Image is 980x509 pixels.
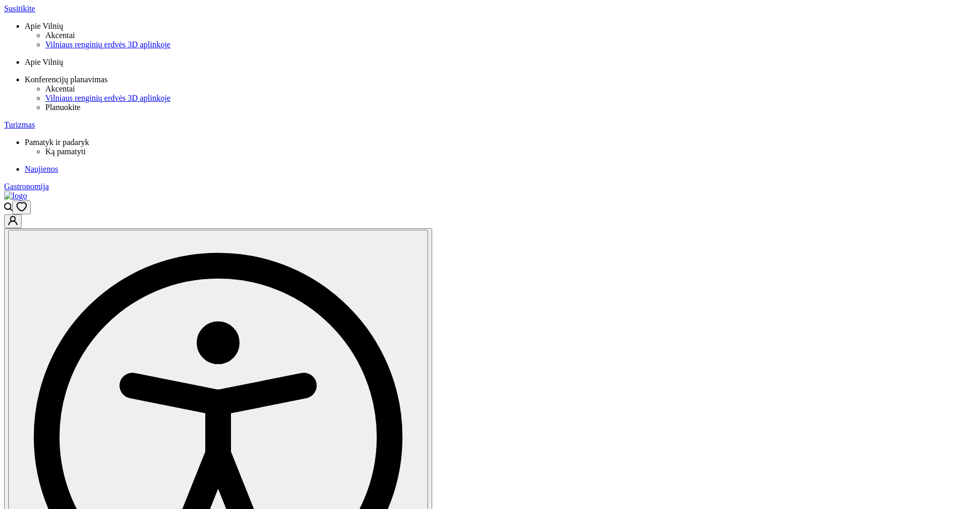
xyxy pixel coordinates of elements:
[4,120,35,129] span: Turizmas
[25,138,89,147] span: Pamatyk ir padaryk
[12,201,31,214] button: Open wishlist
[4,214,22,228] button: Go to customer profile
[4,120,976,130] a: Turizmas
[4,4,976,191] nav: Primary navigation
[45,40,976,49] a: Vilniaus renginių erdvės 3D aplinkoje
[25,165,58,173] span: Naujienos
[12,204,31,213] a: Open wishlist
[4,182,976,191] a: Gastronomija
[45,84,75,93] span: Akcentai
[4,4,976,13] a: Susitikite
[25,58,63,66] span: Apie Vilnių
[4,4,35,13] span: Susitikite
[45,147,86,156] span: Ką pamatyti
[45,94,170,102] span: Vilniaus renginių erdvės 3D aplinkoje
[4,182,49,191] span: Gastronomija
[4,204,12,213] a: Open search modal
[25,165,976,174] a: Naujienos
[45,40,170,49] span: Vilniaus renginių erdvės 3D aplinkoje
[4,218,22,227] a: Go to customer profile
[25,22,63,30] span: Apie Vilnių
[4,191,27,201] img: logo
[45,94,976,103] a: Vilniaus renginių erdvės 3D aplinkoje
[45,31,75,40] span: Akcentai
[45,103,80,112] span: Planuokite
[25,75,108,84] span: Konferencijų planavimas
